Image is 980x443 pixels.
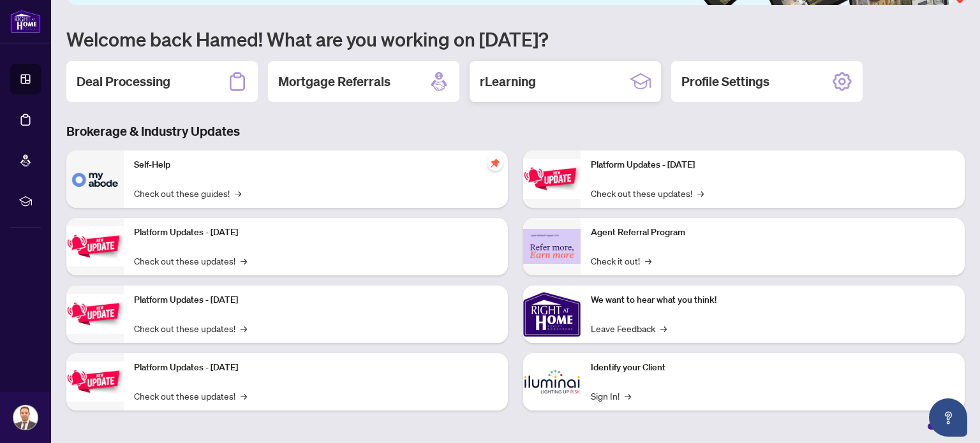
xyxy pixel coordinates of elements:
[591,226,954,240] p: Agent Referral Program
[681,73,769,91] h2: Profile Settings
[660,321,667,335] span: →
[235,186,241,200] span: →
[278,73,390,91] h2: Mortgage Referrals
[134,158,498,172] p: Self-Help
[13,405,38,430] img: Profile Icon
[77,73,170,91] h2: Deal Processing
[523,159,581,199] img: Platform Updates - June 23, 2025
[591,254,651,268] a: Check it out!→
[523,286,581,343] img: We want to hear what you think!
[591,186,704,200] a: Check out these updates!→
[66,294,124,334] img: Platform Updates - July 21, 2025
[625,389,631,403] span: →
[929,398,967,437] button: Open asap
[523,229,581,264] img: Agent Referral Program
[241,321,247,335] span: →
[66,122,965,140] h3: Brokerage & Industry Updates
[697,186,704,200] span: →
[591,361,954,375] p: Identify your Client
[591,158,954,172] p: Platform Updates - [DATE]
[645,254,651,268] span: →
[241,389,247,403] span: →
[66,150,124,208] img: Self-Help
[134,254,247,268] a: Check out these updates!→
[66,361,124,402] img: Platform Updates - July 8, 2025
[591,293,954,307] p: We want to hear what you think!
[66,27,965,51] h1: Welcome back Hamed! What are you working on [DATE]?
[480,73,536,91] h2: rLearning
[591,389,631,403] a: Sign In!→
[134,321,247,335] a: Check out these updates!→
[134,389,247,403] a: Check out these updates!→
[10,10,41,33] img: logo
[66,226,124,266] img: Platform Updates - September 16, 2025
[523,353,581,410] img: Identify your Client
[134,186,241,200] a: Check out these guides!→
[487,156,503,171] span: pushpin
[591,321,667,335] a: Leave Feedback→
[241,254,247,268] span: →
[134,226,498,240] p: Platform Updates - [DATE]
[134,293,498,307] p: Platform Updates - [DATE]
[134,361,498,375] p: Platform Updates - [DATE]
